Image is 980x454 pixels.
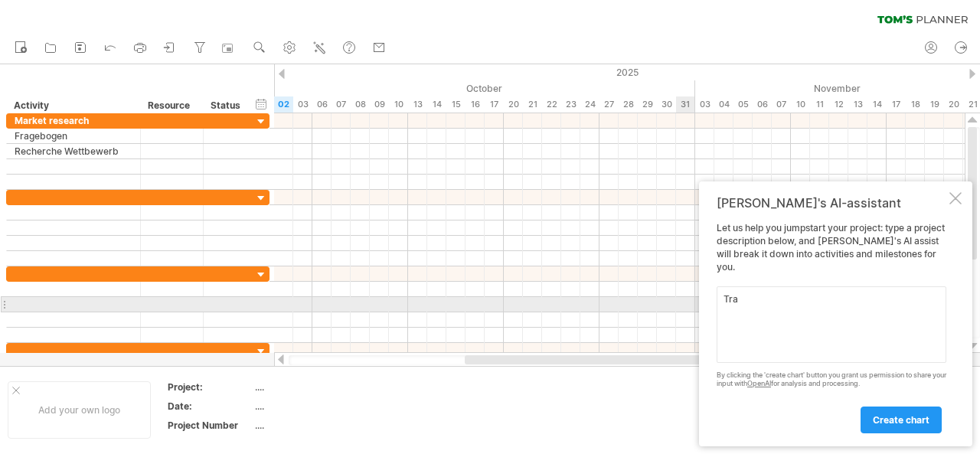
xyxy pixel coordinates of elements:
div: Tuesday, 14 October 2025 [427,96,446,113]
div: Wednesday, 5 November 2025 [733,96,753,113]
div: Monday, 20 October 2025 [504,96,523,113]
div: Recherche Wettbewerb [15,144,132,158]
div: Market research [15,113,132,128]
a: OpenAI [747,379,771,387]
div: Monday, 27 October 2025 [599,96,619,113]
div: Tuesday, 4 November 2025 [714,96,733,113]
div: Fragebogen [15,129,132,143]
div: Friday, 7 November 2025 [772,96,791,113]
div: Friday, 14 November 2025 [867,96,887,113]
div: Tuesday, 28 October 2025 [619,96,638,113]
div: Project Number [168,419,252,432]
div: By clicking the 'create chart' button you grant us permission to share your input with for analys... [717,371,946,388]
div: Resource [148,98,194,113]
div: Monday, 6 October 2025 [312,96,332,113]
div: Monday, 17 November 2025 [887,96,906,113]
div: Thursday, 13 November 2025 [848,96,867,113]
div: Tuesday, 11 November 2025 [810,96,829,113]
div: Monday, 10 November 2025 [791,96,810,113]
div: Tuesday, 7 October 2025 [332,96,351,113]
div: Tuesday, 21 October 2025 [523,96,542,113]
div: .... [255,381,384,394]
div: Let us help you jumpstart your project: type a project description below, and [PERSON_NAME]'s AI ... [717,222,946,433]
div: [PERSON_NAME]'s AI-assistant [717,195,946,211]
div: Wednesday, 15 October 2025 [446,96,465,113]
div: Friday, 31 October 2025 [676,96,695,113]
div: Thursday, 2 October 2025 [274,96,293,113]
div: Thursday, 30 October 2025 [657,96,676,113]
div: .... [255,400,384,413]
a: create chart [861,407,942,433]
div: Activity [14,98,132,113]
div: Friday, 17 October 2025 [485,96,504,113]
div: Date: [168,400,252,413]
div: Thursday, 23 October 2025 [561,96,580,113]
div: Friday, 3 October 2025 [293,96,312,113]
div: Wednesday, 29 October 2025 [638,96,657,113]
div: Add your own logo [8,381,151,439]
div: Thursday, 16 October 2025 [465,96,485,113]
div: Tuesday, 18 November 2025 [906,96,925,113]
div: Monday, 3 November 2025 [695,96,714,113]
div: Project: [168,381,252,394]
div: Wednesday, 12 November 2025 [829,96,848,113]
div: Wednesday, 8 October 2025 [351,96,370,113]
div: Wednesday, 19 November 2025 [925,96,944,113]
div: October 2025 [255,80,695,96]
div: Wednesday, 22 October 2025 [542,96,561,113]
div: Thursday, 20 November 2025 [944,96,963,113]
div: Thursday, 6 November 2025 [753,96,772,113]
div: Thursday, 9 October 2025 [370,96,389,113]
div: Monday, 13 October 2025 [408,96,427,113]
span: create chart [873,414,929,426]
div: .... [255,419,384,432]
div: Friday, 24 October 2025 [580,96,599,113]
div: Status [211,98,244,113]
div: Friday, 10 October 2025 [389,96,408,113]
